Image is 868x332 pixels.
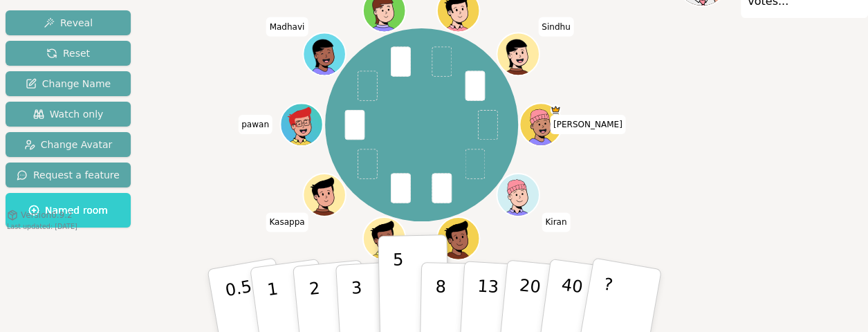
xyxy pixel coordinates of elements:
[266,17,308,37] span: Click to change your name
[7,210,73,221] button: Version0.9.2
[6,102,131,127] button: Watch only
[6,132,131,157] button: Change Avatar
[6,41,131,66] button: Reset
[6,71,131,96] button: Change Name
[542,213,570,232] span: Click to change your name
[392,250,404,324] p: 5
[266,213,308,232] span: Click to change your name
[6,193,131,228] button: Named room
[46,46,90,60] span: Reset
[26,77,111,91] span: Change Name
[6,10,131,35] button: Reveal
[7,223,77,230] span: Last updated: [DATE]
[551,105,561,116] span: Patrick is the host
[33,107,104,121] span: Watch only
[44,16,93,30] span: Reveal
[17,168,120,182] span: Request a feature
[438,219,479,259] button: Click to change your avatar
[28,203,108,217] span: Named room
[538,17,573,37] span: Click to change your name
[550,115,626,134] span: Click to change your name
[21,210,73,221] span: Version 0.9.2
[24,138,113,151] span: Change Avatar
[6,163,131,187] button: Request a feature
[238,115,273,134] span: Click to change your name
